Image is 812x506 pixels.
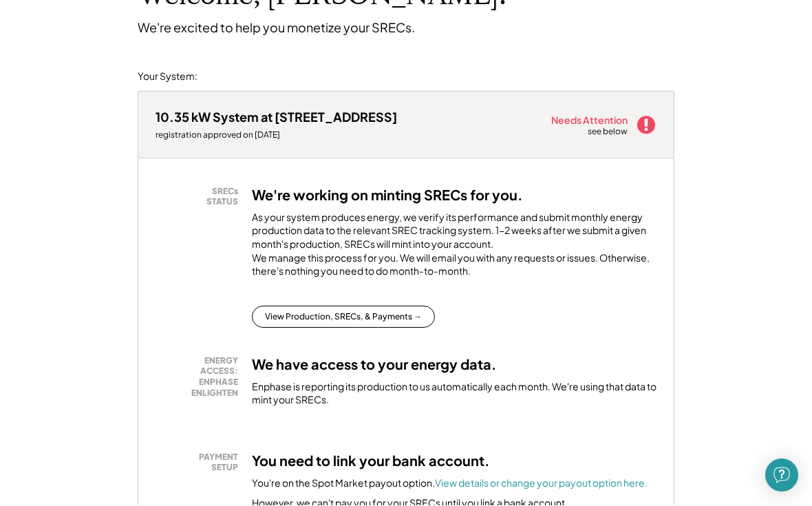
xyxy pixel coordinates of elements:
div: registration approved on [DATE] [156,130,397,141]
a: View details or change your payout option here. [435,477,648,489]
div: ENERGY ACCESS: ENPHASE ENLIGHTEN [162,356,238,399]
div: Enphase is reporting its production to us automatically each month. We're using that data to mint... [252,381,656,408]
div: As your system produces energy, we verify its performance and submit monthly energy production da... [252,211,656,286]
div: You're on the Spot Market payout option. [252,477,648,491]
div: PAYMENT SETUP [162,452,238,474]
h3: You need to link your bank account. [252,452,490,470]
div: SRECs STATUS [162,187,238,208]
h3: We have access to your energy data. [252,356,497,374]
div: 10.35 kW System at [STREET_ADDRESS] [156,109,397,125]
div: Needs Attention [551,116,629,125]
div: Your System: [138,70,197,84]
button: View Production, SRECs, & Payments → [252,306,435,328]
div: We're excited to help you monetize your SRECs. [138,20,415,36]
div: Open Intercom Messenger [765,459,798,492]
div: see below [588,127,629,138]
h3: We're working on minting SRECs for you. [252,187,523,204]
